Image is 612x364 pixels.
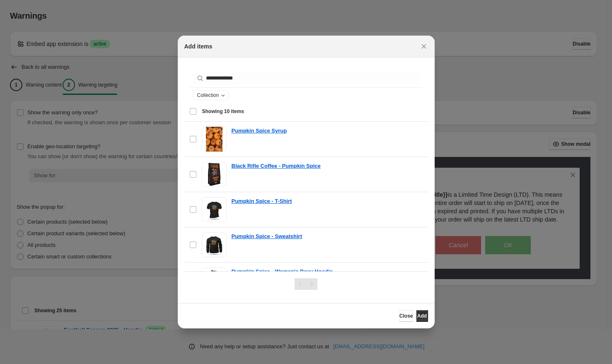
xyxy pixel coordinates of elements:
a: Pumpkin Spice - Women's Boxy Hoodie [232,268,333,276]
h2: Add items [184,42,213,51]
span: Showing 10 items [202,108,244,115]
span: Add [417,313,427,319]
button: Close [418,41,430,52]
button: Collection [193,91,229,100]
a: Pumpkin Spice - T-Shirt [232,197,292,205]
a: Black Rifle Coffee - Pumpkin Spice [232,162,321,170]
button: Close [399,310,413,322]
a: Pumpkin Spice - Sweatshirt [232,232,302,241]
nav: Pagination [295,278,317,290]
span: Collection [197,92,219,99]
a: Pumpkin Spice Syrup [232,127,287,135]
button: Add [416,310,428,322]
span: Close [399,313,413,319]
